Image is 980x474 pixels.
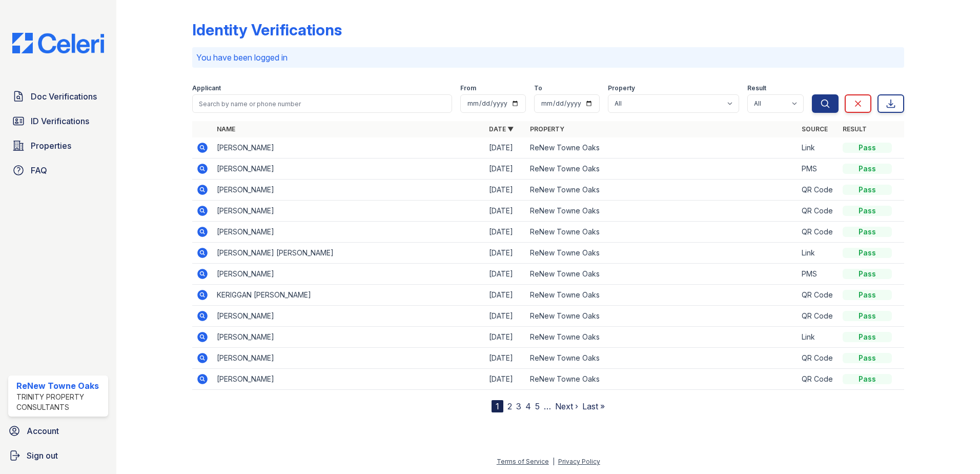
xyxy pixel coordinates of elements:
[798,201,839,222] td: QR Code
[196,51,900,64] p: You have been logged in
[798,327,839,348] td: Link
[843,290,892,300] div: Pass
[4,33,112,53] img: CE_Logo_Blue-a8612792a0a2168367f1c8372b55b34899dd931a85d93a1a3d3e32e68fde9ad4.png
[526,180,798,201] td: ReNew Towne Oaks
[485,327,526,348] td: [DATE]
[525,401,531,411] a: 4
[485,348,526,369] td: [DATE]
[544,400,551,412] span: …
[460,84,476,92] label: From
[530,125,564,133] a: Property
[582,401,605,411] a: Last »
[31,90,97,103] span: Doc Verifications
[526,222,798,243] td: ReNew Towne Oaks
[526,327,798,348] td: ReNew Towne Oaks
[843,332,892,342] div: Pass
[4,445,112,466] a: Sign out
[555,401,578,411] a: Next ›
[485,180,526,201] td: [DATE]
[489,125,514,133] a: Date ▼
[485,306,526,327] td: [DATE]
[843,374,892,384] div: Pass
[213,180,485,201] td: [PERSON_NAME]
[16,380,104,392] div: ReNew Towne Oaks
[798,369,839,390] td: QR Code
[213,285,485,306] td: KERIGGAN [PERSON_NAME]
[526,306,798,327] td: ReNew Towne Oaks
[485,243,526,264] td: [DATE]
[798,264,839,285] td: PMS
[526,369,798,390] td: ReNew Towne Oaks
[535,401,540,411] a: 5
[213,369,485,390] td: [PERSON_NAME]
[507,401,512,411] a: 2
[192,84,221,92] label: Applicant
[526,159,798,180] td: ReNew Towne Oaks
[31,164,47,176] span: FAQ
[485,137,526,159] td: [DATE]
[213,327,485,348] td: [PERSON_NAME]
[192,21,342,39] div: Identity Verifications
[843,164,892,174] div: Pass
[526,201,798,222] td: ReNew Towne Oaks
[485,369,526,390] td: [DATE]
[843,185,892,195] div: Pass
[213,348,485,369] td: [PERSON_NAME]
[492,400,503,412] div: 1
[497,458,549,465] a: Terms of Service
[558,458,600,465] a: Privacy Policy
[843,125,867,133] a: Result
[8,160,108,181] a: FAQ
[8,86,108,107] a: Doc Verifications
[485,159,526,180] td: [DATE]
[8,111,108,131] a: ID Verifications
[798,285,839,306] td: QR Code
[798,243,839,264] td: Link
[213,201,485,222] td: [PERSON_NAME]
[485,222,526,243] td: [DATE]
[217,125,235,133] a: Name
[485,201,526,222] td: [DATE]
[843,227,892,237] div: Pass
[213,306,485,327] td: [PERSON_NAME]
[747,84,766,92] label: Result
[213,137,485,159] td: [PERSON_NAME]
[608,84,635,92] label: Property
[213,222,485,243] td: [PERSON_NAME]
[31,115,89,127] span: ID Verifications
[526,348,798,369] td: ReNew Towne Oaks
[485,264,526,285] td: [DATE]
[526,264,798,285] td: ReNew Towne Oaks
[534,84,542,92] label: To
[843,353,892,363] div: Pass
[213,243,485,264] td: [PERSON_NAME] [PERSON_NAME]
[192,94,452,113] input: Search by name or phone number
[485,285,526,306] td: [DATE]
[8,135,108,156] a: Properties
[843,206,892,216] div: Pass
[798,159,839,180] td: PMS
[798,348,839,369] td: QR Code
[798,180,839,201] td: QR Code
[27,449,58,462] span: Sign out
[526,285,798,306] td: ReNew Towne Oaks
[843,143,892,153] div: Pass
[798,306,839,327] td: QR Code
[16,392,104,412] div: Trinity Property Consultants
[843,311,892,321] div: Pass
[213,264,485,285] td: [PERSON_NAME]
[4,421,112,441] a: Account
[526,137,798,159] td: ReNew Towne Oaks
[798,222,839,243] td: QR Code
[843,269,892,279] div: Pass
[516,401,521,411] a: 3
[27,425,59,437] span: Account
[798,137,839,159] td: Link
[553,458,555,465] div: |
[843,248,892,258] div: Pass
[31,140,71,152] span: Properties
[526,243,798,264] td: ReNew Towne Oaks
[802,125,828,133] a: Source
[213,159,485,180] td: [PERSON_NAME]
